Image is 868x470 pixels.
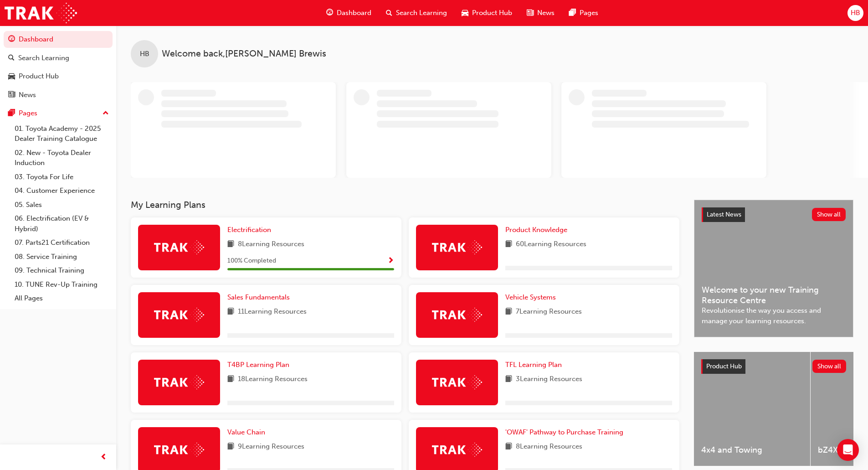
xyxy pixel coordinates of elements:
[387,257,394,265] span: Show Progress
[812,208,846,221] button: Show all
[694,352,810,466] a: 4x4 and Towing
[472,8,512,18] span: Product Hub
[432,240,482,254] img: Trak
[227,360,293,370] a: T4BP Learning Plan
[851,8,860,18] span: HB
[154,443,204,457] img: Trak
[702,285,846,305] span: Welcome to your new Training Resource Centre
[580,8,598,18] span: Pages
[319,4,379,22] a: guage-iconDashboard
[11,236,113,250] a: 07. Parts21 Certification
[386,7,392,19] span: search-icon
[505,306,512,318] span: book-icon
[537,8,555,18] span: News
[227,256,276,266] span: 100 % Completed
[454,4,519,22] a: car-iconProduct Hub
[11,170,113,184] a: 03. Toyota For Life
[387,255,394,267] button: Show Progress
[702,207,846,222] a: Latest NewsShow all
[432,375,482,389] img: Trak
[11,184,113,198] a: 04. Customer Experience
[18,53,69,63] div: Search Learning
[4,105,113,122] button: Pages
[505,239,512,250] span: book-icon
[505,226,567,234] span: Product Knowledge
[4,68,113,85] a: Product Hub
[227,441,234,453] span: book-icon
[227,226,271,234] span: Electrification
[837,439,859,461] div: Open Intercom Messenger
[505,361,562,369] span: TFL Learning Plan
[227,374,234,385] span: book-icon
[4,29,113,105] button: DashboardSearch LearningProduct HubNews
[505,360,565,370] a: TFL Learning Plan
[8,54,15,62] span: search-icon
[462,7,468,19] span: car-icon
[707,211,741,218] span: Latest News
[701,445,803,455] span: 4x4 and Towing
[505,427,627,438] a: 'OWAF' Pathway to Purchase Training
[379,4,454,22] a: search-iconSearch Learning
[4,31,113,48] a: Dashboard
[519,4,562,22] a: news-iconNews
[4,50,113,67] a: Search Learning
[847,5,863,21] button: HB
[131,200,679,210] h3: My Learning Plans
[505,441,512,453] span: book-icon
[505,292,560,303] a: Vehicle Systems
[11,291,113,305] a: All Pages
[326,7,333,19] span: guage-icon
[227,239,234,250] span: book-icon
[396,8,447,18] span: Search Learning
[11,212,113,236] a: 06. Electrification (EV & Hybrid)
[4,87,113,103] a: News
[227,427,269,438] a: Value Chain
[562,4,606,22] a: pages-iconPages
[337,8,371,18] span: Dashboard
[505,293,556,301] span: Vehicle Systems
[505,374,512,385] span: book-icon
[227,361,289,369] span: T4BP Learning Plan
[227,293,290,301] span: Sales Fundamentals
[505,428,623,436] span: 'OWAF' Pathway to Purchase Training
[11,146,113,170] a: 02. New - Toyota Dealer Induction
[505,225,571,235] a: Product Knowledge
[154,240,204,254] img: Trak
[432,308,482,322] img: Trak
[8,72,15,81] span: car-icon
[227,428,265,436] span: Value Chain
[516,374,582,385] span: 3 Learning Resources
[11,198,113,212] a: 05. Sales
[227,225,275,235] a: Electrification
[227,292,293,303] a: Sales Fundamentals
[516,239,586,250] span: 60 Learning Resources
[103,108,109,119] span: up-icon
[706,362,742,370] span: Product Hub
[527,7,534,19] span: news-icon
[516,441,582,453] span: 8 Learning Resources
[162,49,326,59] span: Welcome back , [PERSON_NAME] Brewis
[140,49,149,59] span: HB
[11,278,113,292] a: 10. TUNE Rev-Up Training
[702,305,846,326] span: Revolutionise the way you access and manage your learning resources.
[19,108,37,119] div: Pages
[238,374,308,385] span: 18 Learning Resources
[19,90,36,100] div: News
[227,306,234,318] span: book-icon
[238,441,304,453] span: 9 Learning Resources
[8,109,15,118] span: pages-icon
[238,306,307,318] span: 11 Learning Resources
[11,122,113,146] a: 01. Toyota Academy - 2025 Dealer Training Catalogue
[5,3,77,23] img: Trak
[694,200,853,337] a: Latest NewsShow allWelcome to your new Training Resource CentreRevolutionise the way you access a...
[238,239,304,250] span: 8 Learning Resources
[516,306,582,318] span: 7 Learning Resources
[812,360,847,373] button: Show all
[11,263,113,278] a: 09. Technical Training
[8,36,15,44] span: guage-icon
[100,452,107,463] span: prev-icon
[19,71,59,82] div: Product Hub
[569,7,576,19] span: pages-icon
